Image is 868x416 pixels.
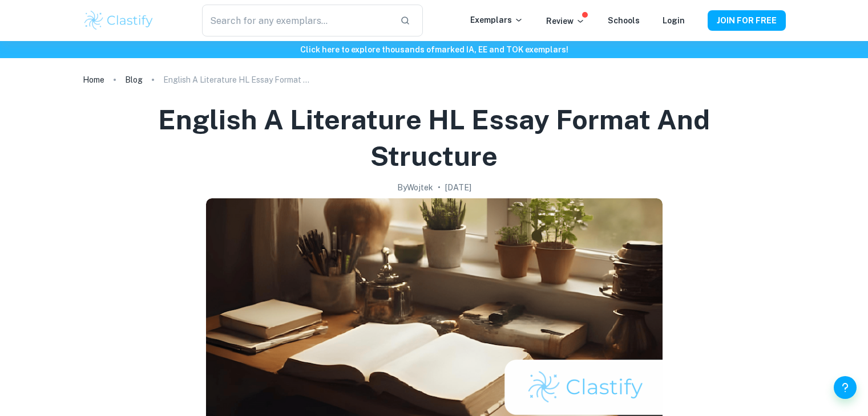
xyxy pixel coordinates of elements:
button: Help and Feedback [834,376,857,399]
a: Blog [125,72,143,88]
h2: [DATE] [445,181,471,194]
h1: English A Literature HL Essay Format and Structure [96,101,772,174]
input: Search for any exemplars... [202,5,390,36]
a: Home [83,72,104,88]
button: JOIN FOR FREE [708,10,786,31]
p: Review [546,15,585,27]
p: English A Literature HL Essay Format and Structure [163,74,312,86]
a: Login [663,16,685,25]
p: Exemplars [470,14,523,26]
h2: By Wojtek [397,181,433,194]
a: Schools [608,16,640,25]
img: Clastify logo [83,9,155,32]
h6: Click here to explore thousands of marked IA, EE and TOK exemplars ! [2,43,866,56]
p: • [438,181,441,194]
